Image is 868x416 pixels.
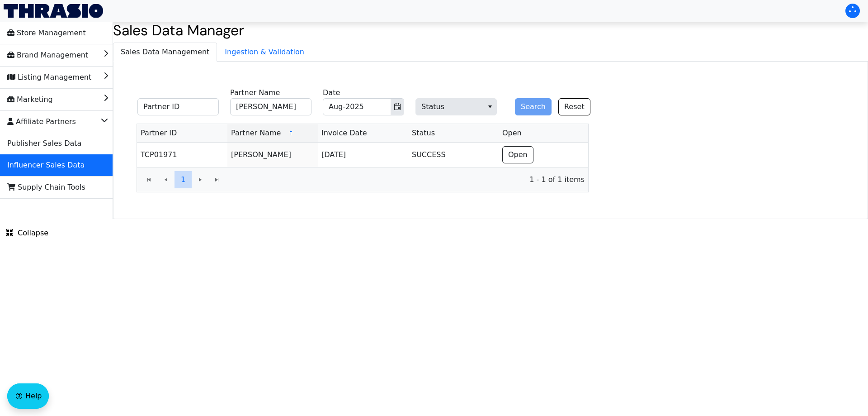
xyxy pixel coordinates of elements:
span: 1 - 1 of 1 items [233,174,585,185]
span: Invoice Date [321,128,367,139]
span: Marketing [7,92,53,107]
label: Partner Name [230,87,280,98]
span: Brand Management [7,48,88,62]
td: TCP01971 [137,143,227,167]
span: Publisher Sales Data [7,136,81,151]
span: Listing Management [7,70,91,85]
label: Date [323,87,340,98]
button: Toggle calendar [391,99,404,115]
span: Influencer Sales Data [7,158,85,172]
div: Page 1 of 1 [137,167,588,192]
button: Open [502,146,533,163]
h2: Sales Data Manager [113,22,868,39]
td: SUCCESS [408,143,499,167]
span: Open [508,149,528,160]
span: 1 [181,174,185,185]
span: Status [415,98,497,115]
span: Ingestion & Validation [217,43,311,61]
span: Open [502,128,522,139]
img: Thrasio Logo [4,4,103,18]
span: Store Management [7,26,86,40]
button: Help floatingactionbutton [7,383,49,409]
span: Supply Chain Tools [7,180,85,195]
span: Sales Data Management [113,43,217,61]
td: [PERSON_NAME] [227,143,318,167]
span: Partner ID [141,128,177,139]
span: Collapse [6,228,48,239]
span: Affiliate Partners [7,115,76,129]
span: Help [25,391,42,402]
span: Partner Name [231,128,281,139]
input: Aug-2025 [323,99,379,115]
button: Reset [558,98,590,115]
button: Page 1 [175,171,192,188]
button: select [483,99,496,115]
span: Status [412,128,435,139]
td: [DATE] [318,143,408,167]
